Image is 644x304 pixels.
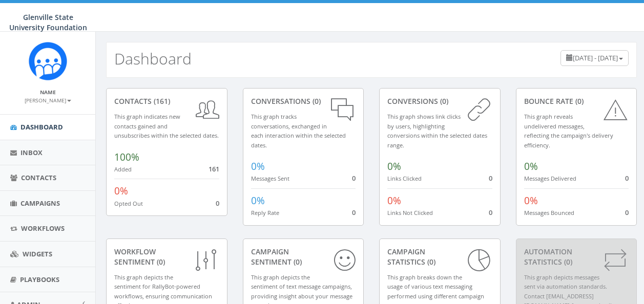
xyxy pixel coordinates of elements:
[114,165,132,173] small: Added
[251,160,265,173] span: 0%
[524,175,576,182] small: Messages Delivered
[425,257,435,267] span: (0)
[524,113,613,149] small: This graph reveals undelivered messages, reflecting the campaign's delivery efficiency.
[387,160,401,173] span: 0%
[152,96,170,106] span: (161)
[216,199,219,208] span: 0
[387,194,401,207] span: 0%
[9,12,87,32] span: Glenville State University Foundation
[29,42,67,80] img: Rally_Corp_Icon.png
[114,113,219,139] small: This graph indicates new contacts gained and unsubscribes within the selected dates.
[21,224,65,233] span: Workflows
[114,96,219,106] div: contacts
[20,275,59,284] span: Playbooks
[251,113,346,149] small: This graph tracks conversations, exchanged in each interaction within the selected dates.
[310,96,321,106] span: (0)
[524,194,538,207] span: 0%
[489,208,492,217] span: 0
[23,249,52,258] span: Widgets
[387,113,487,149] small: This graph shows link clicks by users, highlighting conversions within the selected dates range.
[387,209,433,216] small: Links Not Clicked
[524,96,629,106] div: Bounce Rate
[40,89,56,96] small: Name
[625,173,629,183] span: 0
[209,164,219,173] span: 161
[114,184,128,198] span: 0%
[524,209,574,216] small: Messages Bounced
[20,148,43,157] span: Inbox
[20,199,60,208] span: Campaigns
[25,95,71,104] a: [PERSON_NAME]
[155,257,165,267] span: (0)
[438,96,448,106] span: (0)
[251,247,356,267] div: Campaign Sentiment
[114,200,143,207] small: Opted Out
[251,209,279,216] small: Reply Rate
[352,173,356,183] span: 0
[524,247,629,267] div: Automation Statistics
[387,96,492,106] div: conversions
[489,173,492,183] span: 0
[573,53,618,62] span: [DATE] - [DATE]
[21,173,56,182] span: Contacts
[562,257,572,267] span: (0)
[25,97,71,104] small: [PERSON_NAME]
[387,175,422,182] small: Links Clicked
[114,247,219,267] div: Workflow Sentiment
[20,122,63,132] span: Dashboard
[114,50,192,67] h2: Dashboard
[387,247,492,267] div: Campaign Statistics
[524,160,538,173] span: 0%
[292,257,302,267] span: (0)
[352,208,356,217] span: 0
[573,96,584,106] span: (0)
[251,96,356,106] div: conversations
[625,208,629,217] span: 0
[251,194,265,207] span: 0%
[251,175,289,182] small: Messages Sent
[114,150,139,164] span: 100%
